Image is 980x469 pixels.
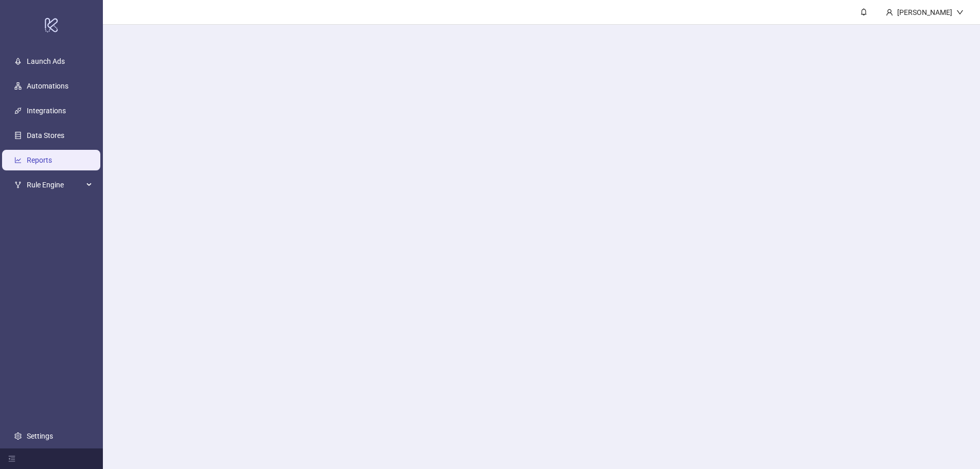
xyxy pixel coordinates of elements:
[27,131,64,140] a: Data Stores
[8,455,15,462] span: menu-fold
[14,181,22,188] span: fork
[27,156,52,164] a: Reports
[956,9,964,16] span: down
[886,9,893,16] span: user
[27,82,68,90] a: Automations
[27,432,53,440] a: Settings
[893,7,956,18] div: [PERSON_NAME]
[27,57,65,65] a: Launch Ads
[27,175,83,195] span: Rule Engine
[27,107,66,115] a: Integrations
[860,8,867,15] span: bell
